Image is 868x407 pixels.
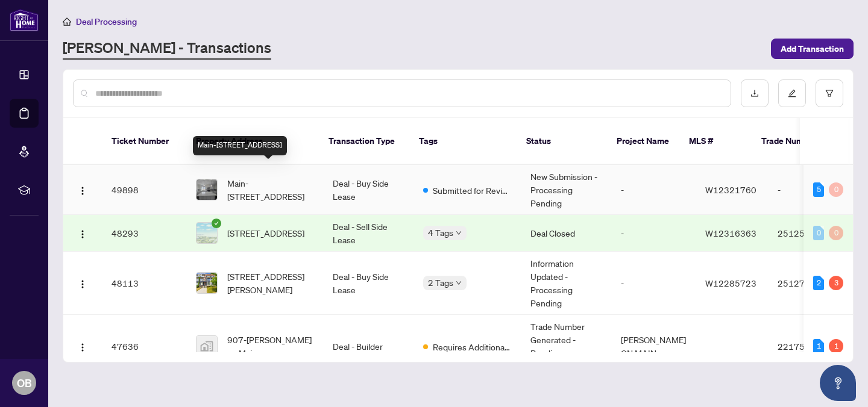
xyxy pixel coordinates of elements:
[73,273,92,293] button: Logo
[741,79,769,107] button: download
[227,270,313,296] span: [STREET_ADDRESS][PERSON_NAME]
[778,79,806,107] button: edit
[750,89,759,98] span: download
[771,39,854,59] button: Add Transaction
[825,89,834,98] span: filter
[521,252,611,315] td: Information Updated - Processing Pending
[813,276,824,290] div: 2
[323,215,414,252] td: Deal - Sell Side Lease
[193,136,287,155] div: Main-[STREET_ADDRESS]
[456,230,462,236] span: down
[829,276,843,290] div: 3
[212,219,221,228] span: check-circle
[705,184,756,195] span: W12321760
[78,343,87,352] img: Logo
[63,17,71,26] span: home
[102,165,186,215] td: 49898
[78,229,87,239] img: Logo
[73,180,92,199] button: Logo
[78,279,87,289] img: Logo
[829,182,843,197] div: 0
[428,226,453,240] span: 4 Tags
[409,118,517,165] th: Tags
[428,276,453,290] span: 2 Tags
[705,228,756,238] span: W12316363
[517,118,607,165] th: Status
[611,315,696,378] td: [PERSON_NAME] ON MAIN
[705,278,756,288] span: W12285723
[197,336,217,356] img: thumbnail-img
[227,226,304,240] span: [STREET_ADDRESS]
[816,79,843,107] button: filter
[521,315,611,378] td: Trade Number Generated - Pending Information
[521,165,611,215] td: New Submission - Processing Pending
[78,186,87,196] img: Logo
[102,215,186,252] td: 48293
[611,252,696,315] td: -
[10,9,39,31] img: logo
[521,215,611,252] td: Deal Closed
[102,118,186,165] th: Ticket Number
[319,118,409,165] th: Transaction Type
[73,337,92,356] button: Logo
[611,165,696,215] td: -
[781,39,844,58] span: Add Transaction
[76,16,137,27] span: Deal Processing
[820,365,856,401] button: Open asap
[323,252,414,315] td: Deal - Buy Side Lease
[197,273,217,293] img: thumbnail-img
[433,184,511,197] span: Submitted for Review
[813,226,824,240] div: 0
[768,252,852,315] td: 2512730
[102,315,186,378] td: 47636
[227,176,313,203] span: Main-[STREET_ADDRESS]
[433,340,511,353] span: Requires Additional Docs
[227,333,313,359] span: 907-[PERSON_NAME] on Main, [GEOGRAPHIC_DATA], [GEOGRAPHIC_DATA], [GEOGRAPHIC_DATA], [GEOGRAPHIC_D...
[63,38,271,60] a: [PERSON_NAME] - Transactions
[323,315,414,378] td: Deal - Builder
[829,339,843,353] div: 1
[102,252,186,315] td: 48113
[813,182,824,197] div: 5
[813,339,824,353] div: 1
[768,215,852,252] td: 2512566
[788,89,796,98] span: edit
[186,118,319,165] th: Property Address
[73,223,92,243] button: Logo
[829,226,843,240] div: 0
[607,118,679,165] th: Project Name
[197,223,217,243] img: thumbnail-img
[768,315,852,378] td: 2217578
[456,280,462,286] span: down
[752,118,836,165] th: Trade Number
[611,215,696,252] td: -
[768,165,852,215] td: -
[679,118,752,165] th: MLS #
[17,374,32,391] span: OB
[323,165,414,215] td: Deal - Buy Side Lease
[197,179,217,200] img: thumbnail-img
